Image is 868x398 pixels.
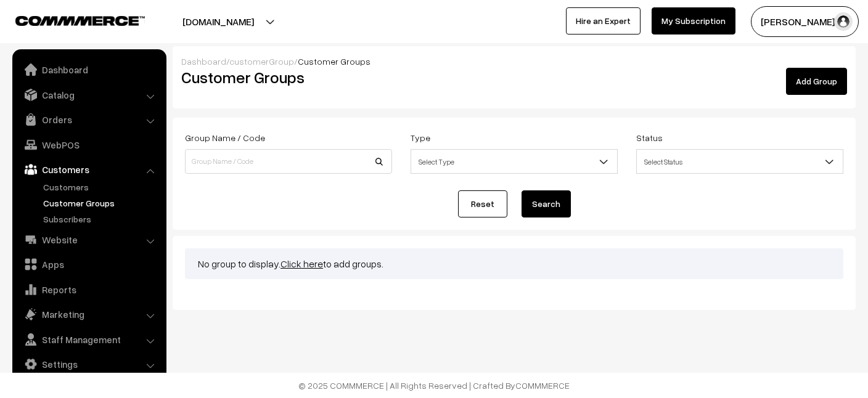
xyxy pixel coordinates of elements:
[15,134,162,156] a: WebPOS
[522,190,571,217] button: Search
[185,248,843,279] div: No group to display. to add groups.
[298,56,371,67] span: Customer Groups
[566,7,641,35] a: Hire an Expert
[15,108,162,131] a: Orders
[637,151,843,173] span: Select Status
[636,149,843,174] span: Select Status
[636,131,663,144] label: Status
[786,68,847,95] a: Add Group
[458,190,507,217] a: Reset
[15,59,162,81] a: Dashboard
[652,7,735,35] a: My Subscription
[515,380,570,391] a: COMMMERCE
[40,213,162,225] a: Subscribers
[181,68,505,87] h2: Customer Groups
[185,149,392,174] input: Group Name / Code
[15,278,162,301] a: Reports
[15,84,162,106] a: Catalog
[15,328,162,351] a: Staff Management
[834,12,853,31] img: user
[280,258,323,270] a: Click here
[229,56,294,67] a: customerGroup
[411,131,430,144] label: Type
[15,229,162,251] a: Website
[181,55,847,68] div: / /
[15,303,162,325] a: Marketing
[751,6,859,37] button: [PERSON_NAME] S…
[15,158,162,181] a: Customers
[185,131,265,144] label: Group Name / Code
[15,12,123,27] a: COMMMERCE
[15,253,162,275] a: Apps
[40,197,162,209] a: Customer Groups
[15,353,162,375] a: Settings
[411,151,617,173] span: Select Type
[181,56,226,67] a: Dashboard
[40,181,162,193] a: Customers
[15,16,145,25] img: COMMMERCE
[411,149,618,174] span: Select Type
[139,6,297,37] button: [DOMAIN_NAME]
